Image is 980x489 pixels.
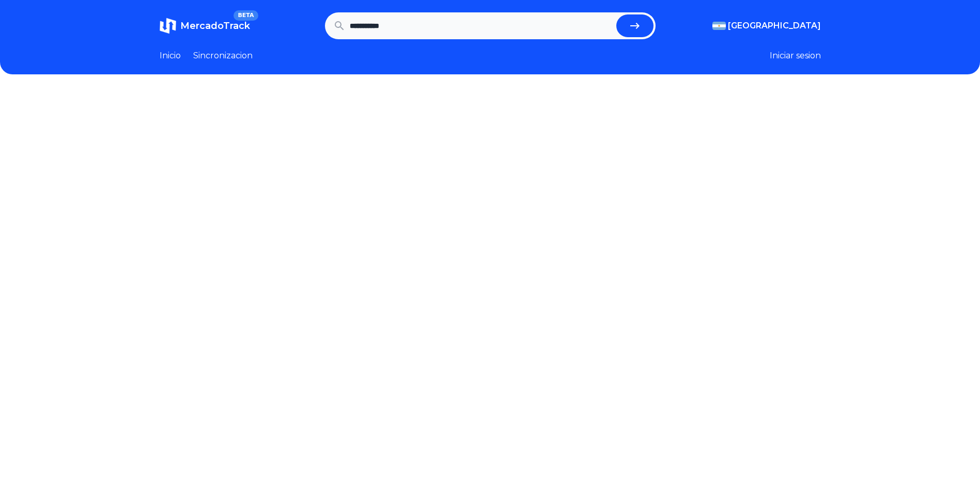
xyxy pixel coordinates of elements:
[728,20,821,32] span: [GEOGRAPHIC_DATA]
[234,10,258,21] span: BETA
[712,22,726,30] img: Argentina
[160,18,176,34] img: MercadoTrack
[712,20,821,32] button: [GEOGRAPHIC_DATA]
[160,50,181,62] a: Inicio
[160,18,250,34] a: MercadoTrackBETA
[193,50,253,62] a: Sincronizacion
[770,50,821,62] button: Iniciar sesion
[180,20,250,31] span: MercadoTrack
